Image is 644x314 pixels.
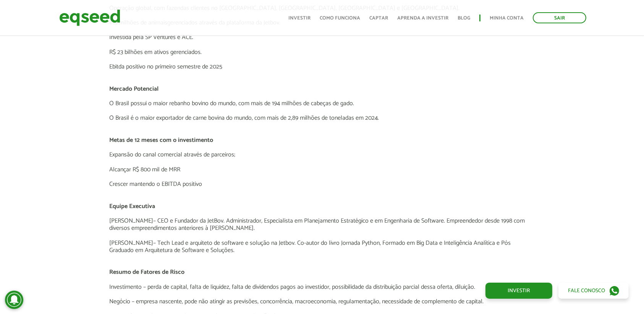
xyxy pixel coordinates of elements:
[109,151,535,158] p: Expansão do canal comercial através de parceiros;
[533,12,586,23] a: Sair
[369,16,388,21] a: Captar
[109,201,155,212] span: Equipe Executiva
[109,181,535,188] p: Crescer mantendo o EBITDA positivo
[485,283,552,299] a: Investir
[109,166,535,173] p: Alcançar R$ 800 mil de MRR
[109,34,535,41] p: Investida pela SP Ventures e ACE.
[59,8,120,28] img: EqSeed
[490,16,524,21] a: Minha conta
[288,16,311,21] a: Investir
[109,135,213,145] span: Metas de 12 meses com o investimento
[109,84,159,94] span: Mercado Potencial
[320,16,360,21] a: Como funciona
[109,239,535,254] p: – Tech Lead e arquiteto de software e solução na Jetbov. Co-autor do livro Jornada Python, Formad...
[109,298,535,305] p: Negócio – empresa nascente, pode não atingir as previsões, concorrência, macroeconomia, regulamen...
[109,49,535,56] p: R$ 23 bilhões em ativos gerenciados.
[397,16,448,21] a: Aprenda a investir
[109,238,153,248] span: [PERSON_NAME]
[558,283,629,299] a: Fale conosco
[109,114,535,122] p: O Brasil é o maior exportador de carne bovina do mundo, com mais de 2,89 milhões de toneladas em ...
[109,216,153,226] span: [PERSON_NAME]
[109,217,535,232] p: – CEO e Fundador da JetBov. Administrador, Especialista em Planejamento Estratégico e em Engenhar...
[109,63,535,70] p: Ebitda positivo no primeiro semestre de 2025
[109,267,184,277] span: Resumo de Fatores de Risco
[458,16,470,21] a: Blog
[109,283,535,291] p: Investimento – perda de capital, falta de liquidez, falta de dividendos pagos ao investidor, poss...
[109,100,535,107] p: O Brasil possui o maior rebanho bovino do mundo, com mais de 194 milhões de cabeças de gado.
